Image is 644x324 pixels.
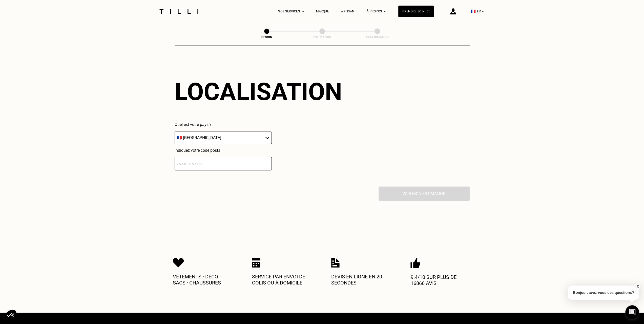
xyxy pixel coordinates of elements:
[410,274,471,286] p: 9.4/10 sur plus de 16866 avis
[175,78,342,106] div: Localisation
[173,258,184,268] img: Icon
[341,10,355,13] a: Artisan
[175,157,272,170] input: 75001 or 69008
[175,122,272,127] p: Quel est votre pays ?
[241,35,292,39] div: Besoin
[352,35,403,39] div: Confirmation
[568,285,639,300] p: Bonjour, avez-vous des questions?
[297,35,347,39] div: Estimation
[316,10,329,13] a: Marque
[471,9,476,14] span: 🇫🇷
[482,11,484,12] img: menu déroulant
[173,274,234,286] p: Vêtements · Déco · Sacs · Chaussures
[252,274,313,286] p: Service par envoi de colis ou à domicile
[331,258,340,268] img: Icon
[302,11,304,12] img: Menu déroulant
[398,6,434,17] a: Prendre soin ici
[384,11,386,12] img: Menu déroulant à propos
[410,258,420,268] img: Icon
[635,284,640,289] button: X
[175,148,272,153] p: Indiquez votre code postal
[158,9,200,14] img: Logo du service de couturière Tilli
[331,274,392,286] p: Devis en ligne en 20 secondes
[450,8,456,14] img: icône connexion
[252,258,260,268] img: Icon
